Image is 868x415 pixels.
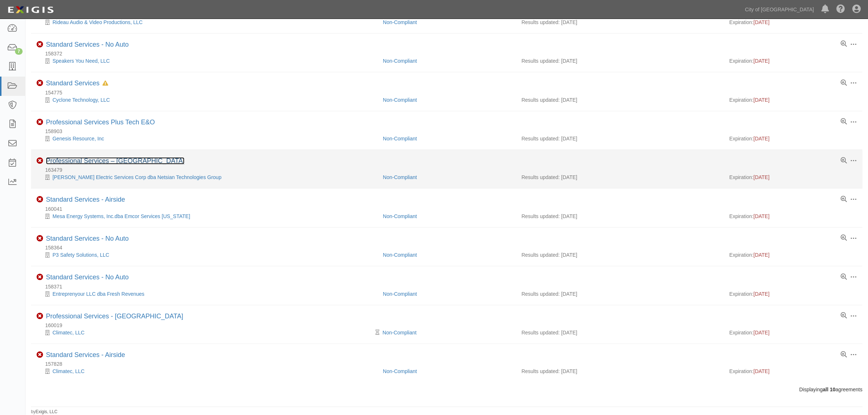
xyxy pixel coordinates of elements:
[36,128,863,135] div: 158903
[36,322,863,329] div: 160019
[383,19,417,25] a: Non-Compliant
[36,290,377,298] div: Entreprenyour LLC dba Fresh Revenues
[52,19,143,25] a: Rideau Audio & Video Productions, LLC
[754,58,770,64] span: [DATE]
[522,329,719,336] div: Results updated: [DATE]
[841,313,847,319] a: View results summary
[36,166,863,174] div: 163479
[754,252,770,258] span: [DATE]
[754,136,770,141] span: [DATE]
[46,196,125,203] a: Standard Services - Airside
[36,213,377,220] div: Mesa Energy Systems, Inc.dba Emcor Services Arizona
[52,136,104,141] a: Genesis Resource, Inc
[729,19,857,26] div: Expiration:
[46,119,155,126] a: Professional Services Plus Tech E&O
[729,329,857,336] div: Expiration:
[522,96,719,104] div: Results updated: [DATE]
[36,235,43,242] i: Non-Compliant
[841,80,847,86] a: View results summary
[729,368,857,375] div: Expiration:
[729,135,857,142] div: Expiration:
[729,57,857,65] div: Expiration:
[36,50,863,57] div: 158372
[383,58,417,64] a: Non-Compliant
[36,329,377,336] div: Climatec, LLC
[36,80,43,86] i: Non-Compliant
[36,57,377,65] div: Speakers You Need, LLC
[754,174,770,180] span: [DATE]
[36,158,43,164] i: Non-Compliant
[46,196,125,204] div: Standard Services - Airside
[46,235,129,243] div: Standard Services - No Auto
[383,97,417,103] a: Non-Compliant
[46,274,129,281] a: Standard Services - No Auto
[729,213,857,220] div: Expiration:
[836,5,845,14] i: Help Center - Complianz
[26,386,868,393] div: Displaying agreements
[52,58,110,64] a: Speakers You Need, LLC
[823,387,836,392] b: all 10
[46,351,125,358] a: Standard Services - Airside
[375,330,379,335] i: Pending Review
[31,409,58,415] small: by
[36,274,43,280] i: Non-Compliant
[46,41,129,48] a: Standard Services - No Auto
[382,330,416,336] a: Non-Compliant
[522,368,719,375] div: Results updated: [DATE]
[841,352,847,358] a: View results summary
[36,89,863,96] div: 154775
[52,368,85,374] a: Climatec, LLC
[729,96,857,104] div: Expiration:
[46,351,125,359] div: Standard Services - Airside
[46,157,184,164] a: Professional Services – [GEOGRAPHIC_DATA]
[5,3,56,16] img: logo-5460c22ac91f19d4615b14bd174203de0afe785f0fc80cf4dbbc73dc1793850b.png
[52,174,222,180] a: [PERSON_NAME] Electric Services Corp dba Netsian Technologies Group
[36,409,58,414] a: Exigis, LLC
[36,174,377,181] div: Wilson Electric Services Corp dba Netsian Technologies Group
[383,136,417,141] a: Non-Compliant
[841,235,847,241] a: View results summary
[383,213,417,219] a: Non-Compliant
[36,368,377,375] div: Climatec, LLC
[383,252,417,258] a: Non-Compliant
[383,368,417,374] a: Non-Compliant
[383,174,417,180] a: Non-Compliant
[15,48,23,55] div: 7
[36,41,43,48] i: Non-Compliant
[102,81,108,86] i: In Default since 09/09/2025
[841,41,847,47] a: View results summary
[52,291,144,297] a: Entreprenyour LLC dba Fresh Revenues
[36,352,43,358] i: Non-Compliant
[46,119,155,127] div: Professional Services Plus Tech E&O
[729,251,857,259] div: Expiration:
[46,313,183,320] a: Professional Services - [GEOGRAPHIC_DATA]
[754,330,770,336] span: [DATE]
[52,330,85,336] a: Climatec, LLC
[754,291,770,297] span: [DATE]
[522,57,719,65] div: Results updated: [DATE]
[383,291,417,297] a: Non-Compliant
[841,196,847,203] a: View results summary
[729,174,857,181] div: Expiration:
[36,135,377,142] div: Genesis Resource, Inc
[46,79,108,88] div: Standard Services
[36,251,377,259] div: P3 Safety Solutions, LLC
[522,135,719,142] div: Results updated: [DATE]
[36,96,377,104] div: Cyclone Technology, LLC
[742,2,818,17] a: City of [GEOGRAPHIC_DATA]
[36,244,863,251] div: 158364
[36,283,863,290] div: 158371
[522,251,719,259] div: Results updated: [DATE]
[36,313,43,319] i: Non-Compliant
[522,290,719,298] div: Results updated: [DATE]
[522,213,719,220] div: Results updated: [DATE]
[46,41,129,49] div: Standard Services - No Auto
[36,19,377,26] div: Rideau Audio & Video Productions, LLC
[754,368,770,374] span: [DATE]
[754,97,770,103] span: [DATE]
[841,158,847,164] a: View results summary
[46,79,100,87] a: Standard Services
[754,19,770,25] span: [DATE]
[52,97,110,103] a: Cyclone Technology, LLC
[36,360,863,368] div: 157828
